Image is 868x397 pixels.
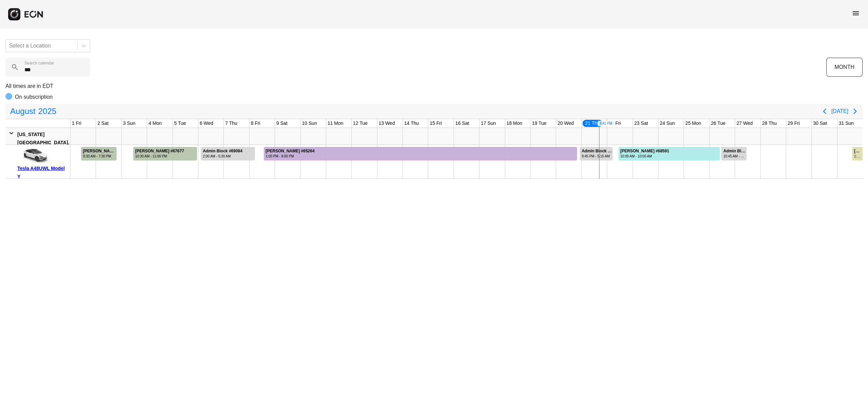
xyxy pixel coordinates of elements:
div: [US_STATE][GEOGRAPHIC_DATA], [GEOGRAPHIC_DATA] [17,130,69,155]
div: 10 Sun [301,119,318,128]
div: [PERSON_NAME] #67677 [135,149,184,154]
div: Admin Block #69001 [582,149,612,154]
div: 9 Sat [275,119,289,128]
div: [PERSON_NAME] #68591 [620,149,669,154]
button: Previous page [818,105,831,118]
div: 18 Mon [505,119,524,128]
div: Rented for 2 days by David Hynek Current status is completed [81,145,117,160]
div: 2:00 AM - 5:30 AM [203,154,242,159]
div: 1:00 PM - 8:00 PM [266,154,315,159]
div: 9:45 PM - 5:15 AM [582,154,612,159]
div: 11 Mon [326,119,345,128]
p: On subscription [15,93,53,101]
div: 8 Fri [250,119,262,128]
div: 14 Thu [403,119,420,128]
div: 10:30 AM - 11:00 PM [135,154,184,159]
div: 24 Sun [658,119,676,128]
div: 9:30 AM - 7:30 PM [83,154,116,159]
div: 7 Thu [224,119,239,128]
div: 12 Tue [352,119,369,128]
div: Rented for 4 days by Nanzhong Deng Current status is confirmed [618,145,721,160]
div: 2 Sat [96,119,110,128]
div: 10:00 AM - 10:00 AM [620,154,669,159]
div: 16 Sat [454,119,470,128]
div: 5 Tue [173,119,188,128]
div: Rented for 2 days by Admin Block Current status is rental [579,145,613,160]
div: 19 Tue [531,119,548,128]
button: Next page [848,105,862,118]
label: Search calendar [24,60,54,66]
div: 23 Sat [633,119,649,128]
div: 1:30 PM - 1:30 AM [854,154,862,159]
div: 13 Wed [377,119,396,128]
div: 10:45 AM - 11:00 AM [723,154,746,159]
div: 22 Fri [607,119,622,128]
div: 26 Tue [710,119,727,128]
div: 15 Fri [428,119,443,128]
button: [DATE] [831,105,848,117]
div: 29 Fri [786,119,801,128]
div: Tesla A48UWL Model Y [17,164,68,181]
div: 20 Wed [556,119,575,128]
div: [PERSON_NAME] #65264 [266,149,315,154]
div: 6 Wed [198,119,215,128]
div: Rented for 1 days by Julian Goldstein Current status is verified [852,145,863,160]
div: [PERSON_NAME] #70584 [854,149,862,154]
div: Rented for 13 days by Nhi Nguyen Current status is cleaning [263,145,578,160]
div: Rented for 3 days by Cong Zhao Current status is completed [133,145,197,160]
div: 28 Thu [761,119,778,128]
div: Rented for 1 days by Admin Block Current status is rental [721,145,747,160]
img: car [17,147,51,164]
span: August [9,105,37,118]
p: All times are in EDT [5,82,863,90]
button: MONTH [826,58,863,77]
div: 21 Thu [582,119,603,128]
div: 31 Sun [837,119,855,128]
span: menu [852,9,860,17]
div: 4 Mon [147,119,163,128]
div: Rented for 3 days by Admin Block Current status is rental [200,145,255,160]
div: [PERSON_NAME] #67291 [83,149,116,154]
div: 1 Fri [71,119,83,128]
div: Admin Block #69084 [203,149,242,154]
div: 17 Sun [479,119,497,128]
div: 30 Sat [812,119,828,128]
button: August2025 [6,105,60,118]
div: Admin Block #69002 [723,149,746,154]
div: 25 Mon [684,119,703,128]
div: 27 Wed [735,119,754,128]
span: 2025 [37,105,58,118]
div: 3 Sun [122,119,137,128]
